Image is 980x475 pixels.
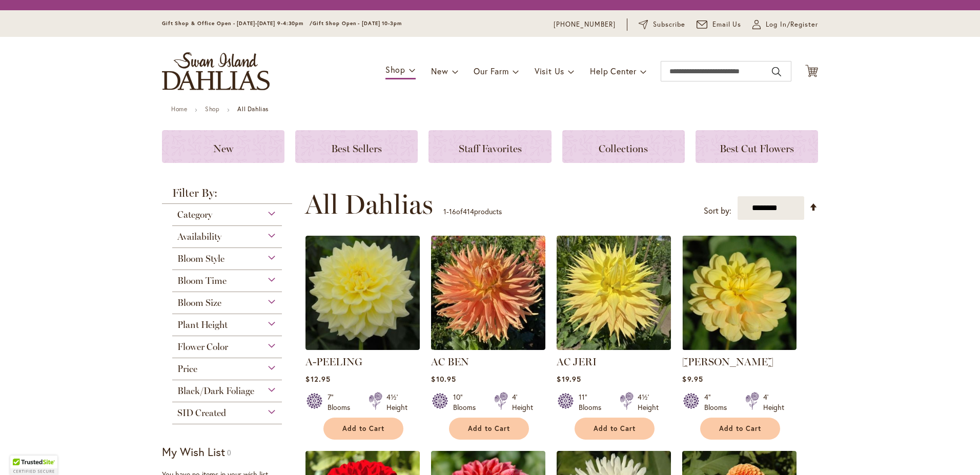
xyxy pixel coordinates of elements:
[700,418,780,440] button: Add to Cart
[554,19,616,30] a: [PHONE_NUMBER]
[205,105,219,113] a: Shop
[766,19,818,30] span: Log In/Register
[431,66,448,76] span: New
[704,201,731,220] label: Sort by:
[575,418,655,440] button: Add to Cart
[342,424,384,433] span: Add to Cart
[712,19,742,30] span: Email Us
[177,231,221,242] span: Availability
[638,392,659,412] div: 4½' Height
[449,418,529,440] button: Add to Cart
[557,356,597,368] a: AC JERI
[696,130,818,163] a: Best Cut Flowers
[305,374,330,384] span: $12.95
[431,356,469,368] a: AC BEN
[177,407,226,419] span: SID Created
[752,19,818,30] a: Log In/Register
[213,142,233,155] span: New
[463,206,474,216] span: 414
[177,385,254,397] span: Black/Dark Foliage
[305,356,362,368] a: A-PEELING
[428,130,551,163] a: Staff Favorites
[331,142,382,155] span: Best Sellers
[562,130,685,163] a: Collections
[697,19,742,30] a: Email Us
[535,66,564,76] span: Visit Us
[177,253,224,264] span: Bloom Style
[512,392,533,412] div: 4' Height
[328,392,356,412] div: 7" Blooms
[385,64,405,75] span: Shop
[590,66,637,76] span: Help Center
[162,52,270,90] a: store logo
[468,424,510,433] span: Add to Cart
[162,130,284,163] a: New
[720,142,794,155] span: Best Cut Flowers
[599,142,648,155] span: Collections
[704,392,733,412] div: 4" Blooms
[682,374,703,384] span: $9.95
[763,392,784,412] div: 4' Height
[594,424,636,433] span: Add to Cart
[431,342,545,352] a: AC BEN
[162,20,313,27] span: Gift Shop & Office Open - [DATE]-[DATE] 9-4:30pm /
[443,206,446,216] span: 1
[162,188,292,204] strong: Filter By:
[459,142,522,155] span: Staff Favorites
[386,392,407,412] div: 4½' Height
[579,392,607,412] div: 11" Blooms
[557,342,671,352] a: AC Jeri
[10,456,57,475] div: TrustedSite Certified
[237,105,269,113] strong: All Dahlias
[453,392,482,412] div: 10" Blooms
[305,236,420,350] img: A-Peeling
[177,209,212,220] span: Category
[682,236,797,350] img: AHOY MATEY
[295,130,418,163] a: Best Sellers
[474,66,508,76] span: Our Farm
[305,189,433,220] span: All Dahlias
[682,356,773,368] a: [PERSON_NAME]
[639,19,685,30] a: Subscribe
[653,19,685,30] span: Subscribe
[772,64,781,80] button: Search
[162,444,225,459] strong: My Wish List
[449,206,456,216] span: 16
[177,297,221,308] span: Bloom Size
[305,342,420,352] a: A-Peeling
[171,105,187,113] a: Home
[682,342,797,352] a: AHOY MATEY
[557,236,671,350] img: AC Jeri
[177,363,197,375] span: Price
[177,275,227,286] span: Bloom Time
[177,319,228,331] span: Plant Height
[557,374,581,384] span: $19.95
[177,341,228,353] span: Flower Color
[719,424,761,433] span: Add to Cart
[431,374,456,384] span: $10.95
[443,203,502,220] p: - of products
[431,236,545,350] img: AC BEN
[323,418,403,440] button: Add to Cart
[313,20,402,27] span: Gift Shop Open - [DATE] 10-3pm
